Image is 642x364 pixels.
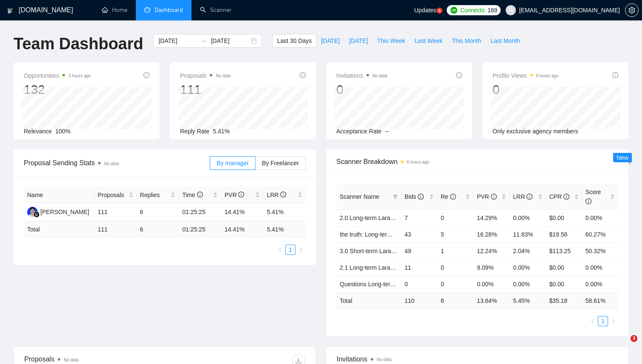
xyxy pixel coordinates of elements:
td: 16.28% [473,226,510,243]
span: filter [391,190,400,203]
div: 111 [180,82,231,98]
time: 3 hours ago [68,73,91,78]
a: 3.0 Short-term Laravel [340,248,399,254]
span: info-circle [491,194,497,200]
td: 5 [437,226,473,243]
img: logo [7,4,13,17]
span: Invitations [336,71,387,81]
td: 0.00% [510,276,546,292]
span: download [292,357,305,364]
li: 1 [598,316,608,326]
a: 1 [286,245,295,254]
span: No data [216,73,231,78]
span: PVR [477,193,497,200]
span: [DATE] [321,36,340,45]
td: 7 [401,209,437,226]
td: Total [24,221,94,238]
span: info-circle [280,192,286,198]
img: gigradar-bm.png [34,212,39,217]
td: 0.00% [510,209,546,226]
li: Previous Page [588,316,598,326]
td: $0.00 [546,259,582,276]
td: 0.00% [582,276,618,292]
a: Questions Long-term vue gigradar [340,281,430,288]
button: Last Week [410,34,447,48]
li: 1 [285,245,296,255]
button: [DATE] [344,34,372,48]
a: homeHome [102,6,127,14]
span: 3 [631,335,637,342]
span: No data [372,73,387,78]
td: $19.56 [546,226,582,243]
span: New [617,154,628,161]
td: Total [336,292,401,309]
span: setting [625,7,638,14]
span: info-circle [300,72,306,78]
button: [DATE] [316,34,344,48]
span: No data [377,357,391,362]
span: swap-right [200,37,207,44]
button: left [588,316,598,326]
th: Proposals [94,187,137,203]
th: Name [24,187,94,203]
span: Last 30 Days [277,36,312,45]
span: info-circle [563,194,569,200]
span: Acceptance Rate [336,128,382,135]
span: No data [64,358,79,362]
td: 43 [401,226,437,243]
span: info-circle [238,192,244,198]
span: to [200,37,207,44]
span: info-circle [586,198,591,204]
span: This Week [377,36,405,45]
h1: Team Dashboard [14,34,143,54]
div: [PERSON_NAME] [40,207,89,217]
td: 50.32% [582,243,618,259]
td: 0 [437,209,473,226]
td: 5.41% [263,203,306,221]
td: 111 [94,203,137,221]
td: 60.27% [582,226,618,243]
td: 0.00% [582,209,618,226]
span: info-circle [612,72,618,78]
td: 5.45 % [510,292,546,309]
img: upwork-logo.png [451,7,457,14]
span: Proposals [180,71,231,81]
span: Opportunities [24,71,91,81]
span: Reply Rate [180,128,209,135]
button: This Month [447,34,486,48]
td: 12.24% [473,243,510,259]
span: No data [104,161,119,166]
td: 111 [94,221,137,238]
td: 01:25:25 [179,221,221,238]
span: Relevance [24,128,52,135]
span: left [278,247,283,252]
td: 11 [401,259,437,276]
span: -- [385,128,389,135]
td: $ 35.18 [546,292,582,309]
li: Previous Page [275,245,285,255]
button: right [608,316,618,326]
span: 100% [55,128,70,135]
span: Profile Views [493,71,559,81]
span: By Freelancer [262,160,299,166]
span: CPR [549,193,569,200]
input: End date [211,36,249,45]
span: Bids [405,193,424,200]
td: 110 [401,292,437,309]
span: By manager [217,160,248,166]
span: filter [393,194,398,199]
button: Last 30 Days [272,34,316,48]
time: 6 hours ago [407,160,429,164]
span: Connects: [460,6,486,15]
td: $113.25 [546,243,582,259]
span: right [298,247,303,252]
span: LRR [267,192,286,198]
span: info-circle [450,194,456,200]
span: Last Month [490,36,520,45]
td: 0 [401,276,437,292]
a: 5 [436,8,442,14]
span: Only exclusive agency members [493,128,578,135]
div: 0 [493,82,559,98]
a: 1 [598,316,608,326]
td: 2.04% [510,243,546,259]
